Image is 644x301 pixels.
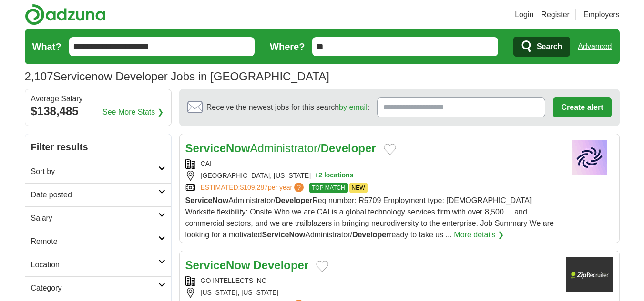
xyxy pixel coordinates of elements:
[31,166,158,177] h2: Sort by
[25,253,171,276] a: Location
[339,103,368,111] a: by email
[32,39,61,54] label: What?
[513,37,570,57] button: Search
[321,142,376,155] strong: Developer
[185,276,558,286] div: GO INTELLECTS INC
[25,4,106,25] img: Adzuna logo
[25,183,171,206] a: Date posted
[315,171,318,181] span: +
[25,206,171,230] a: Salary
[201,183,306,193] a: ESTIMATED:$109,287per year?
[541,9,570,20] a: Register
[309,183,347,193] span: TOP MATCH
[294,183,304,192] span: ?
[25,70,329,83] h1: Servicenow Developer Jobs in [GEOGRAPHIC_DATA]
[185,259,309,272] a: ServiceNow Developer
[31,282,158,294] h2: Category
[185,142,376,155] a: ServiceNowAdministrator/Developer
[31,103,165,120] div: $138,485
[25,230,171,253] a: Remote
[240,184,267,191] span: $109,287
[537,37,562,56] span: Search
[276,196,312,204] strong: Developer
[31,259,158,271] h2: Location
[454,229,504,241] a: More details ❯
[349,183,368,193] span: NEW
[315,171,353,181] button: +2 locations
[185,196,554,239] span: Administrator/ Req number: R5709 Employment type: [DEMOGRAPHIC_DATA] Worksite flexibility: Onsite...
[262,231,305,239] strong: ServiceNow
[31,189,158,201] h2: Date posted
[316,261,328,272] button: Add to favorite jobs
[185,171,558,181] div: [GEOGRAPHIC_DATA], [US_STATE]
[253,259,308,272] strong: Developer
[25,276,171,300] a: Category
[31,213,158,224] h2: Salary
[31,95,165,103] div: Average Salary
[102,107,164,118] a: See More Stats ❯
[185,288,558,298] div: [US_STATE], [US_STATE]
[384,144,396,155] button: Add to favorite jobs
[583,9,620,20] a: Employers
[206,102,369,113] span: Receive the newest jobs for this search :
[185,159,558,169] div: CAI
[352,231,389,239] strong: Developer
[185,259,250,272] strong: ServiceNow
[185,142,250,155] strong: ServiceNow
[25,68,53,85] span: 2,107
[25,160,171,183] a: Sort by
[515,9,533,20] a: Login
[270,39,305,54] label: Where?
[566,257,613,292] img: Company logo
[25,134,171,160] h2: Filter results
[578,37,612,56] a: Advanced
[566,140,613,175] img: Company logo
[553,97,611,117] button: Create alert
[31,236,158,247] h2: Remote
[185,196,229,204] strong: ServiceNow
